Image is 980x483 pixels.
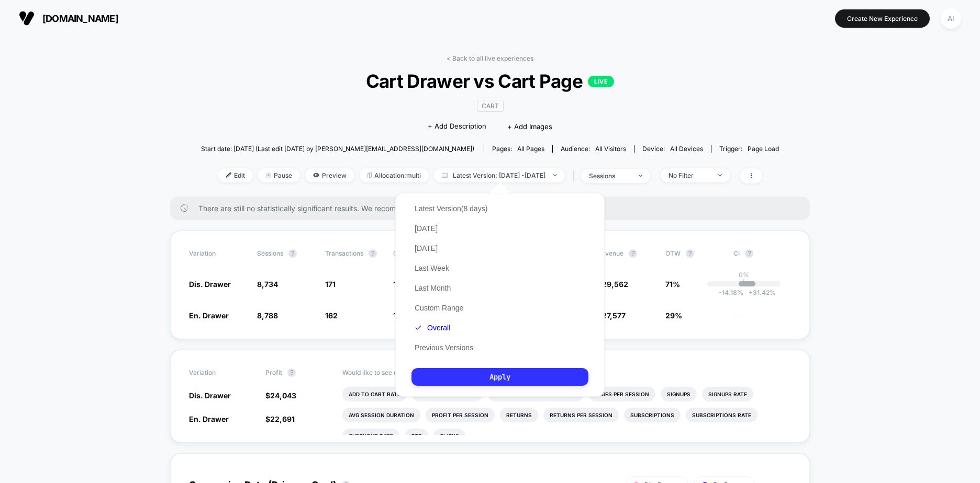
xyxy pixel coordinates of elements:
[270,415,295,423] span: 22,691
[561,145,626,153] div: Audience:
[670,145,703,153] span: all devices
[669,171,710,179] div: No Filter
[287,369,296,377] button: ?
[342,429,399,443] li: Checkout Rate
[602,280,628,289] span: 29,562
[411,303,466,313] button: Custom Range
[595,145,626,153] span: All Visitors
[589,387,655,401] li: Pages Per Session
[367,172,372,178] img: rebalance
[543,408,619,422] li: Returns Per Session
[360,168,429,182] span: Allocation: multi
[553,174,557,176] img: end
[447,54,533,62] a: < Back to all live experiences
[634,145,711,153] span: Device:
[588,76,614,87] p: LIVE
[257,311,278,320] span: 8,788
[748,145,779,153] span: Page Load
[189,415,229,423] span: En. Drawer
[342,408,420,422] li: Avg Session Duration
[624,408,681,422] li: Subscriptions
[411,204,491,213] button: Latest Version(8 days)
[411,368,588,386] button: Apply
[405,429,428,443] li: Ctr
[411,224,441,233] button: [DATE]
[665,280,680,289] span: 71%
[189,280,231,289] span: Dis. Drawer
[218,168,253,182] span: Edit
[702,387,753,401] li: Signups Rate
[16,10,121,27] button: [DOMAIN_NAME]
[733,313,791,320] span: ---
[629,249,637,258] button: ?
[938,8,964,29] button: AI
[342,369,792,376] p: Would like to see more reports?
[570,168,581,183] span: |
[686,408,758,422] li: Subscriptions Rate
[835,9,930,28] button: Create New Experience
[411,263,452,273] button: Last Week
[257,280,278,289] span: 8,734
[411,283,454,293] button: Last Month
[442,172,448,178] img: calendar
[189,249,247,258] span: Variation
[325,249,363,257] span: Transactions
[230,70,750,92] span: Cart Drawer vs Cart Page
[589,172,631,180] div: sessions
[265,415,295,423] span: $
[270,391,296,400] span: 24,043
[639,175,642,177] img: end
[265,369,282,376] span: Profit
[42,13,118,24] span: [DOMAIN_NAME]
[226,172,231,178] img: edit
[745,249,753,258] button: ?
[665,249,723,258] span: OTW
[257,249,283,257] span: Sessions
[665,311,682,320] span: 29%
[19,10,35,26] img: Visually logo
[342,387,407,401] li: Add To Cart Rate
[733,249,791,258] span: CI
[517,145,544,153] span: all pages
[743,289,776,296] span: 31.42 %
[661,387,697,401] li: Signups
[288,249,297,258] button: ?
[941,8,961,29] div: AI
[507,122,552,131] span: + Add Images
[189,369,247,377] span: Variation
[739,271,749,279] p: 0%
[434,168,565,182] span: Latest Version: [DATE] - [DATE]
[428,121,486,132] span: + Add Description
[426,408,495,422] li: Profit Per Session
[492,145,544,153] div: Pages:
[749,289,753,296] span: +
[718,174,722,176] img: end
[411,244,441,253] button: [DATE]
[325,311,338,320] span: 162
[433,429,465,443] li: Clicks
[305,168,354,182] span: Preview
[265,391,296,400] span: $
[477,100,504,112] span: CART
[743,279,745,286] p: |
[719,145,779,153] div: Trigger:
[500,408,538,422] li: Returns
[198,204,789,213] span: There are still no statistically significant results. We recommend waiting a few more days
[201,145,474,153] span: Start date: [DATE] (Last edit [DATE] by [PERSON_NAME][EMAIL_ADDRESS][DOMAIN_NAME])
[258,168,300,182] span: Pause
[411,323,453,332] button: Overall
[411,343,476,352] button: Previous Versions
[369,249,377,258] button: ?
[189,391,231,400] span: Dis. Drawer
[325,280,336,289] span: 171
[189,311,229,320] span: En. Drawer
[266,172,271,178] img: end
[719,289,743,296] span: -14.18 %
[686,249,694,258] button: ?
